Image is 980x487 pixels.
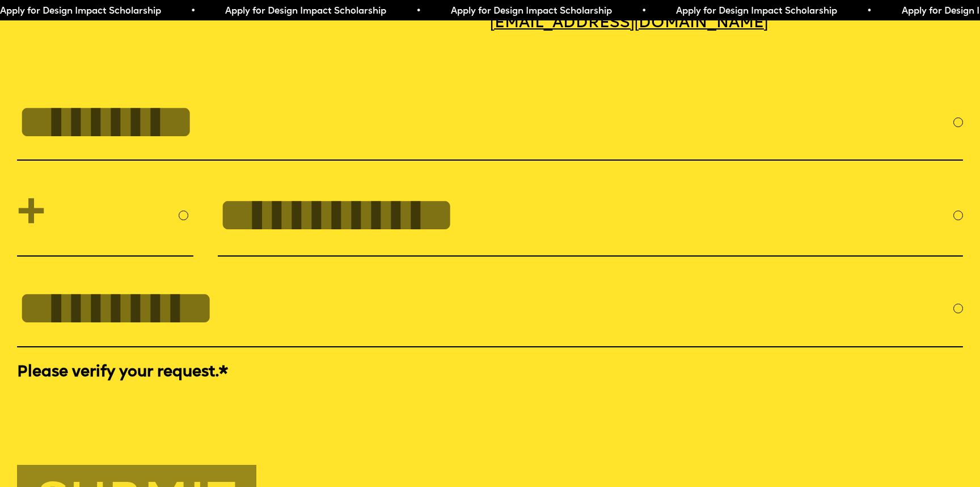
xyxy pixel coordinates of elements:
[413,7,419,16] span: •
[17,362,963,383] label: Please verify your request.
[639,7,644,16] span: •
[864,7,869,16] span: •
[17,386,189,430] iframe: reCAPTCHA
[188,7,193,16] span: •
